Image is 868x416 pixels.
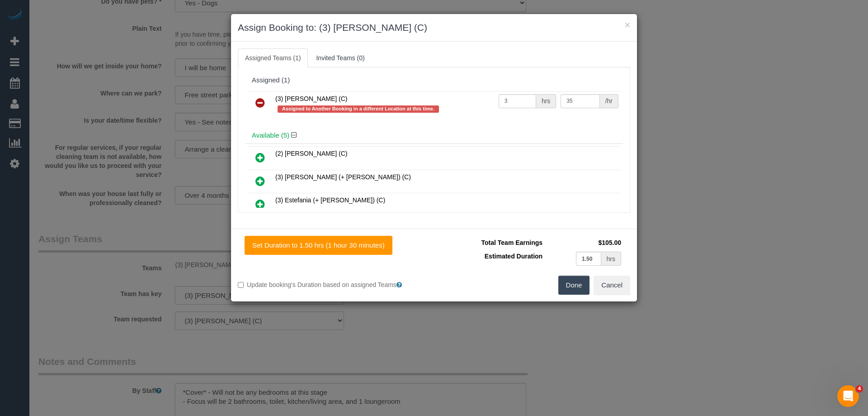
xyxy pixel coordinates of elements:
[545,236,623,249] td: $105.00
[245,236,392,255] button: Set Duration to 1.50 hrs (1 hour 30 minutes)
[275,95,347,102] span: (3) [PERSON_NAME] (C)
[594,276,630,295] button: Cancel
[278,105,439,113] span: Assigned to Another Booking in a different Location at this time.
[600,94,618,108] div: /hr
[238,280,427,289] label: Update booking's Duration based on assigned Teams
[485,253,542,260] span: Estimated Duration
[238,21,630,34] h3: Assign Booking to: (3) [PERSON_NAME] (C)
[275,196,385,204] span: (3) Estefania (+ [PERSON_NAME]) (C)
[238,282,244,288] input: Update booking's Duration based on assigned Teams
[275,150,347,157] span: (2) [PERSON_NAME] (C)
[558,276,590,295] button: Done
[837,385,859,407] iframe: Intercom live chat
[252,77,616,84] div: Assigned (1)
[238,48,308,67] a: Assigned Teams (1)
[601,252,621,266] div: hrs
[309,48,372,67] a: Invited Teams (0)
[275,173,411,181] span: (3) [PERSON_NAME] (+ [PERSON_NAME]) (C)
[441,236,545,249] td: Total Team Earnings
[536,94,556,108] div: hrs
[856,385,863,392] span: 4
[625,20,630,29] button: ×
[252,132,616,139] h4: Available (5)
